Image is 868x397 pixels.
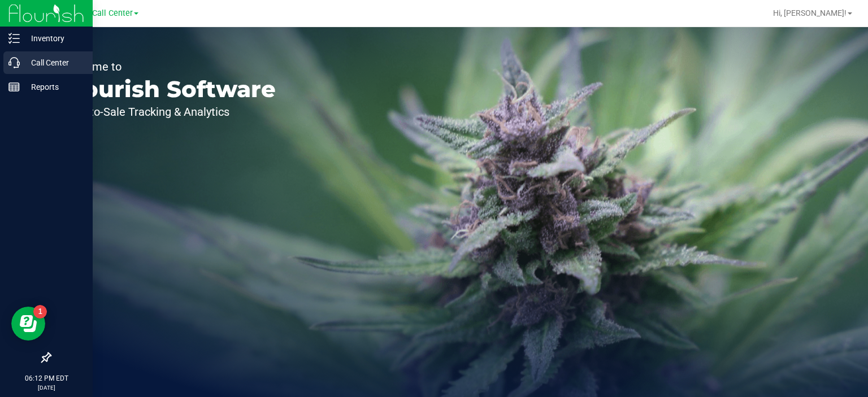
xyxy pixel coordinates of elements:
inline-svg: Inventory [8,33,20,44]
p: Call Center [20,56,88,69]
p: Seed-to-Sale Tracking & Analytics [61,106,276,117]
iframe: Resource center [11,307,45,341]
p: Inventory [20,32,88,45]
p: Welcome to [61,61,276,72]
span: Hi, [PERSON_NAME]! [773,8,847,18]
p: 06:12 PM EDT [5,373,88,383]
inline-svg: Reports [8,81,20,93]
span: Call Center [92,8,133,18]
p: Reports [20,80,88,94]
p: [DATE] [5,383,88,392]
inline-svg: Call Center [8,57,20,68]
iframe: Resource center unread badge [33,305,47,319]
p: Flourish Software [61,78,276,101]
